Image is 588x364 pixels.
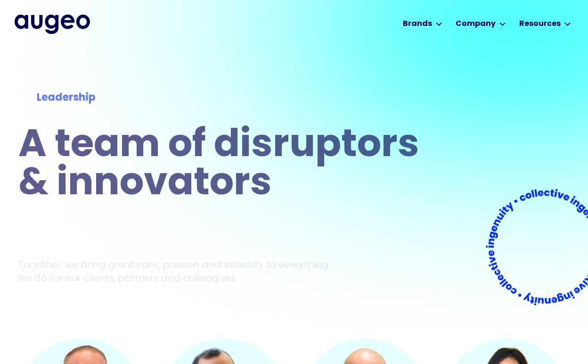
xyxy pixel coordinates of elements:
div: Company [456,18,496,30]
div: Leadership [37,90,407,106]
img: Augeo's full logo in midnight blue. [15,15,90,33]
p: Together, we bring great care, passion and intensity to everything we do for our clients, partner... [18,258,343,284]
div: Resources [519,18,561,30]
div: Brands [403,18,432,30]
a: home [15,15,90,33]
h1: A team of disruptors & innovators [18,127,425,204]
